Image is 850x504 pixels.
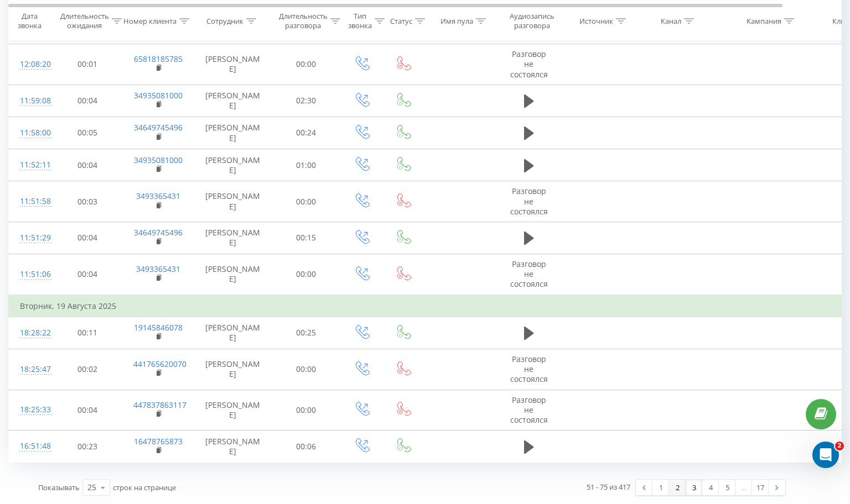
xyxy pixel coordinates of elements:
div: 18:28:22 [20,322,42,344]
td: 00:04 [53,254,122,295]
td: [PERSON_NAME] [194,44,272,85]
a: 5 [719,480,735,495]
div: Статус [390,16,412,25]
span: Разговор не состоялся [510,395,548,425]
a: 17 [752,480,769,495]
div: 12:08:20 [20,54,42,75]
td: [PERSON_NAME] [194,181,272,222]
a: 4 [702,480,719,495]
td: 00:00 [272,181,341,222]
a: 19145846078 [134,322,183,333]
a: 3493365431 [136,191,180,201]
td: 01:00 [272,149,341,181]
td: [PERSON_NAME] [194,349,272,390]
a: 34935081000 [134,155,183,165]
td: 00:24 [272,117,341,149]
a: 447837863117 [133,400,186,410]
iframe: Intercom live chat [812,442,839,468]
td: 00:06 [272,431,341,463]
td: 00:23 [53,431,122,463]
td: 00:04 [53,149,122,181]
td: 00:15 [272,222,341,254]
a: 2 [669,480,686,495]
td: 00:00 [272,390,341,431]
a: 34649745496 [134,122,183,133]
div: 25 [87,482,96,493]
td: [PERSON_NAME] [194,117,272,149]
div: Тип звонка [348,12,372,30]
td: 00:00 [272,254,341,295]
td: 00:04 [53,390,122,431]
div: Канал [661,16,681,25]
td: 00:01 [53,44,122,85]
td: [PERSON_NAME] [194,222,272,254]
div: Аудиозапись разговора [505,12,559,30]
td: [PERSON_NAME] [194,317,272,349]
span: 2 [835,442,844,450]
td: 00:00 [272,44,341,85]
td: 00:04 [53,222,122,254]
a: 441765620070 [133,359,186,369]
td: [PERSON_NAME] [194,85,272,117]
td: 00:04 [53,85,122,117]
span: строк на странице [113,482,176,492]
div: 51 - 75 из 417 [587,481,630,492]
span: Разговор не состоялся [510,354,548,384]
td: 00:00 [272,349,341,390]
div: 11:51:29 [20,227,42,249]
div: … [735,480,752,495]
div: 11:51:58 [20,191,42,212]
div: 11:51:06 [20,264,42,285]
a: 34649745496 [134,227,183,238]
div: 11:59:08 [20,90,42,112]
span: Показывать [38,482,80,492]
div: 16:51:48 [20,435,42,457]
div: Источник [579,16,613,25]
div: Дата звонка [9,12,50,30]
td: [PERSON_NAME] [194,431,272,463]
a: 3493365431 [136,264,180,274]
div: Длительность разговора [279,12,328,30]
div: Сотрудник [206,16,243,25]
td: [PERSON_NAME] [194,254,272,295]
div: 11:52:11 [20,154,42,176]
div: Номер клиента [123,16,177,25]
td: 00:25 [272,317,341,349]
td: 00:02 [53,349,122,390]
span: Разговор не состоялся [510,186,548,216]
div: Имя пула [440,16,473,25]
a: 16478765873 [134,436,183,447]
span: Разговор не состоялся [510,259,548,289]
div: Кампания [747,16,781,25]
td: [PERSON_NAME] [194,390,272,431]
a: 34935081000 [134,90,183,101]
div: 11:58:00 [20,122,42,144]
td: 02:30 [272,85,341,117]
div: Длительность ожидания [60,12,109,30]
a: 1 [652,480,669,495]
td: [PERSON_NAME] [194,149,272,181]
a: 65818185785 [134,54,183,64]
a: 3 [686,480,702,495]
td: 00:11 [53,317,122,349]
td: 00:03 [53,181,122,222]
div: 18:25:47 [20,359,42,380]
td: 00:05 [53,117,122,149]
span: Разговор не состоялся [510,49,548,79]
div: 18:25:33 [20,399,42,421]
